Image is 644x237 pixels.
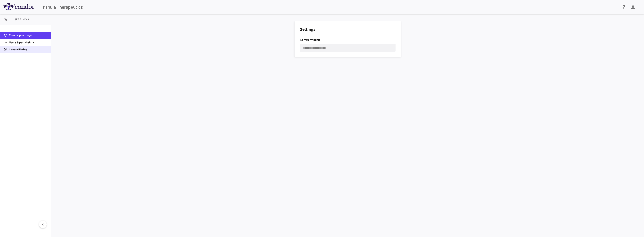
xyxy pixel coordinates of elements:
span: Settings [14,18,29,21]
div: Trishula Therapeutics [41,4,618,10]
p: Company settings [9,33,47,37]
p: Users & permissions [9,40,47,44]
h6: Company name [300,38,396,42]
h6: Settings [300,27,396,32]
img: logo-full-SnFGN8VE.png [3,3,34,10]
p: Control listing [9,48,47,52]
